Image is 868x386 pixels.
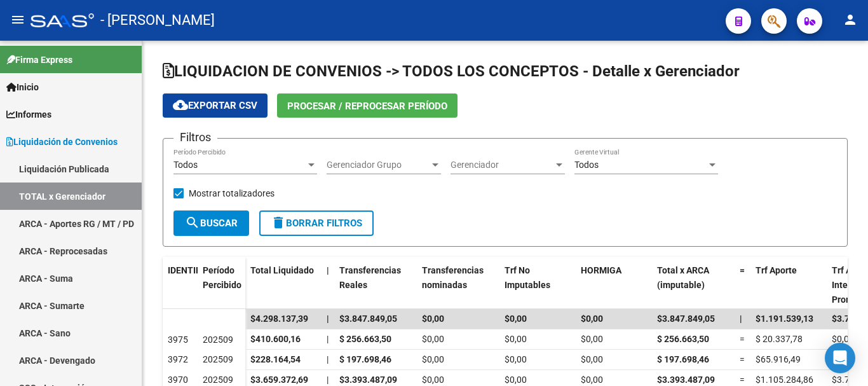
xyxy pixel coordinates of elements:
[189,188,275,198] font: Mostrar totalizadores
[740,354,745,364] font: =
[287,100,447,112] font: Procesar / Reprocesar período
[581,265,621,275] font: HORMIGA
[19,164,109,174] font: Liquidación Publicada
[19,191,105,202] font: TOTAL x Gerenciador
[422,354,444,364] font: $0,00
[185,215,200,230] mat-icon: search
[657,354,709,364] font: $ 197.698,46
[250,354,301,364] font: $228.164,54
[417,257,499,313] datatable-header-cell: Transferencias nominadas
[505,375,527,385] font: $0,00
[756,314,813,324] font: $1.191.539,13
[203,265,241,290] font: Período Percibido
[657,334,709,344] font: $ 256.663,50
[173,97,188,113] mat-icon: cloud_download
[327,265,329,275] font: |
[100,12,215,28] font: - [PERSON_NAME]
[451,160,499,170] font: Gerenciador
[173,160,198,170] font: Todos
[576,257,652,313] datatable-header-cell: HORMIGA
[277,93,458,118] button: Procesar / Reprocesar período
[203,354,233,364] span: 202509
[245,257,322,313] datatable-header-cell: Total Liquidado
[198,257,245,310] datatable-header-cell: Período Percibido
[505,265,550,290] font: Trf No Imputables
[168,265,236,275] font: IDENTIFICACIÓN
[203,375,233,385] font: 202509
[657,375,715,385] font: $3.393.487,09
[756,375,813,385] font: $1.105.284,86
[740,314,742,324] font: |
[581,314,603,324] font: $0,00
[259,210,374,236] button: Borrar Filtros
[327,354,329,364] font: |
[422,314,444,324] font: $0,00
[499,257,576,313] datatable-header-cell: Trf No Imputables
[327,375,329,385] font: |
[13,137,118,147] font: Liquidación de Convenios
[168,354,188,364] font: 3972
[505,314,527,324] font: $0,00
[203,334,233,345] font: 202509
[750,257,827,313] datatable-header-cell: Trf Aporte
[174,62,740,80] font: LIQUIDACION DE CONVENIOS -> TODOS LOS CONCEPTOS - Detalle x Gerenciador
[574,160,599,170] font: Todos
[581,354,603,364] font: $0,00
[581,375,603,385] font: $0,00
[168,375,188,385] font: 3970
[422,334,444,344] font: $0,00
[163,257,198,310] datatable-header-cell: IDENTIFICACIÓN
[250,314,308,324] font: $4.298.137,39
[271,215,286,230] mat-icon: delete
[825,343,855,373] div: Abrir Intercom Messenger
[163,93,268,118] button: Exportar CSV
[250,375,308,385] font: $3.659.372,69
[581,334,603,344] font: $0,00
[19,246,107,256] font: ARCA - Reprocesadas
[322,257,334,313] datatable-header-cell: |
[327,160,402,170] font: Gerenciador Grupo
[422,265,484,290] font: Transferencias nominadas
[339,354,391,364] font: $ 197.698,46
[422,375,444,385] font: $0,00
[740,265,745,275] font: =
[327,314,329,324] font: |
[756,334,803,344] font: $ 20.337,78
[339,314,397,324] font: $3.847.849,05
[250,265,314,275] font: Total Liquidado
[652,257,735,313] datatable-header-cell: Total x ARCA (imputable)
[740,375,745,385] font: =
[339,265,401,290] font: Transferencias Reales
[286,217,362,229] font: Borrar Filtros
[756,265,797,275] font: Trf Aporte
[657,314,715,324] font: $3.847.849,05
[339,375,397,385] font: $3.393.487,09
[19,301,85,311] font: ARCA - Sumarte
[168,334,188,345] font: 3975
[327,334,329,344] font: |
[756,354,801,364] font: $65.916,49
[19,355,95,366] font: ARCA - Devengado
[15,55,72,65] font: Firma Express
[505,334,527,344] font: $0,00
[200,217,238,229] font: Buscar
[740,334,745,344] font: =
[735,257,750,313] datatable-header-cell: =
[19,328,71,338] font: ARCA - Sano
[19,219,134,229] font: ARCA - Aportes RG / MT / PD
[10,12,25,27] mat-icon: menu
[843,12,858,27] mat-icon: person
[15,109,51,120] font: Informes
